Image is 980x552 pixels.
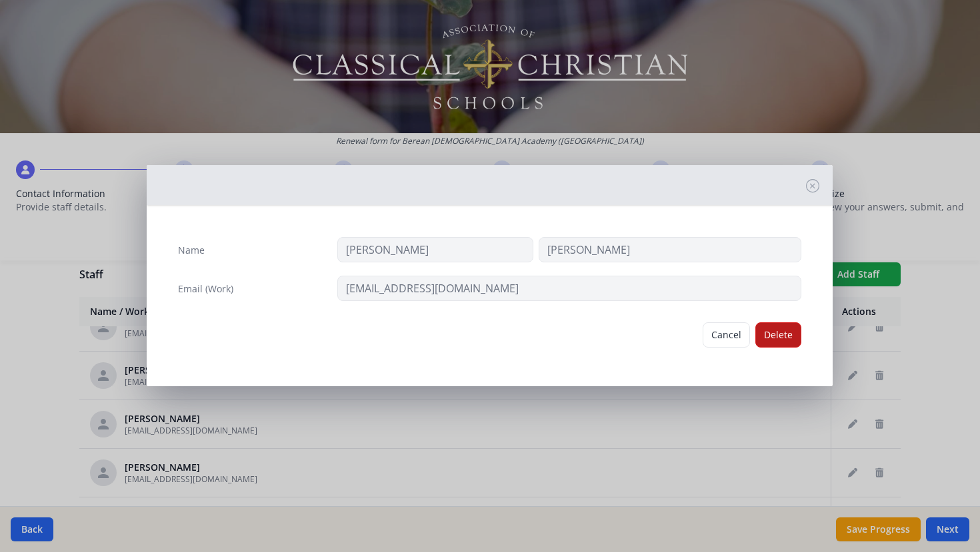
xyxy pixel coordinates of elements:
button: Cancel [703,322,750,348]
input: Last Name [539,237,801,262]
input: contact@site.com [337,276,801,301]
button: Delete [755,322,801,348]
input: First Name [337,237,533,262]
label: Name [178,244,205,257]
label: Email (Work) [178,282,233,296]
